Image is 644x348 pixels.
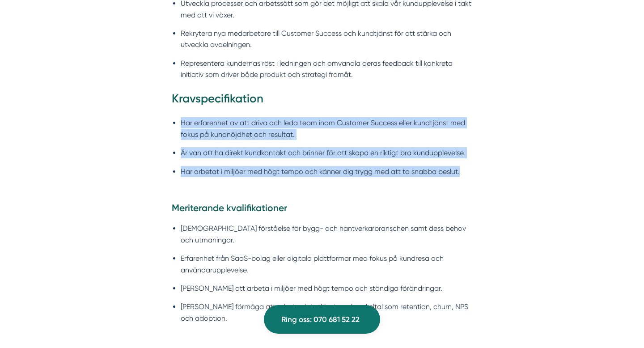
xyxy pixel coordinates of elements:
li: Har arbetat i miljöer med högt tempo och känner dig trygg med att ta snabba beslut. [181,166,472,177]
li: Rekrytera nya medarbetare till Customer Success och kundtjänst för att stärka och utveckla avdeln... [181,28,472,51]
li: Erfarenhet från SaaS-bolag eller digitala plattformar med fokus på kundresa och användarupplevelse. [181,253,472,276]
h3: Kravspecifikation [172,91,472,111]
span: Ring oss: 070 681 52 22 [281,314,360,326]
li: Har erfarenhet av att driva och leda team inom Customer Success eller kundtjänst med fokus på kun... [181,117,472,140]
li: Är van att ha direkt kundkontakt och brinner för att skapa en riktigt bra kundupplevelse. [181,147,472,158]
a: Ring oss: 070 681 52 22 [264,305,380,334]
li: [PERSON_NAME] förmåga att arbeta datadrivet med nyckeltal som retention, churn, NPS och adoption. [181,301,472,324]
li: [PERSON_NAME] att arbeta i miljöer med högt tempo och ständiga förändringar. [181,283,472,294]
h4: Meriterande kvalifikationer [172,201,472,217]
li: Representera kundernas röst i ledningen och omvandla deras feedback till konkreta initiativ som d... [181,58,472,81]
li: [DEMOGRAPHIC_DATA] förståelse för bygg- och hantverkarbranschen samt dess behov och utmaningar. [181,223,472,246]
